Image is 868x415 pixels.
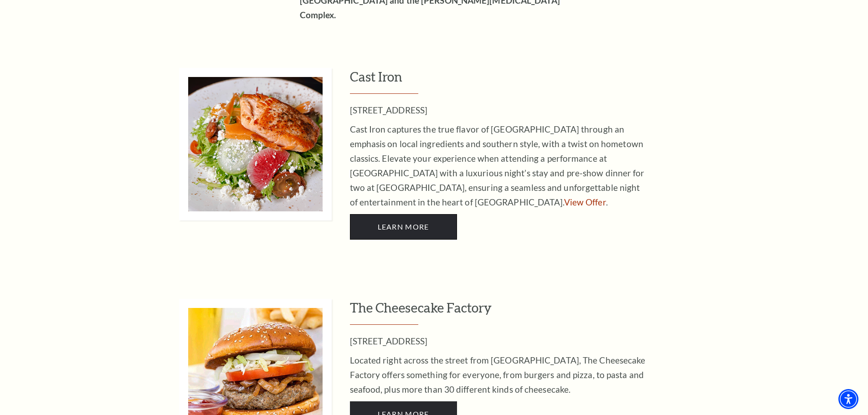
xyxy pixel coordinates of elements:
p: Located right across the street from [GEOGRAPHIC_DATA], The Cheesecake Factory offers something f... [350,353,646,397]
a: View Offer - open in a new tab [564,197,606,207]
div: Accessibility Menu [838,389,858,409]
h3: Cast Iron [350,68,717,94]
p: [STREET_ADDRESS] [350,103,646,118]
p: Cast Iron captures the true flavor of [GEOGRAPHIC_DATA] through an emphasis on local ingredients ... [350,122,646,210]
img: Cast Iron [179,68,332,220]
a: LEARN MORE Cast Iron - open in a new tab [350,214,457,240]
p: [STREET_ADDRESS] [350,334,646,348]
h3: The Cheesecake Factory [350,299,717,325]
span: LEARN MORE [378,222,429,231]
